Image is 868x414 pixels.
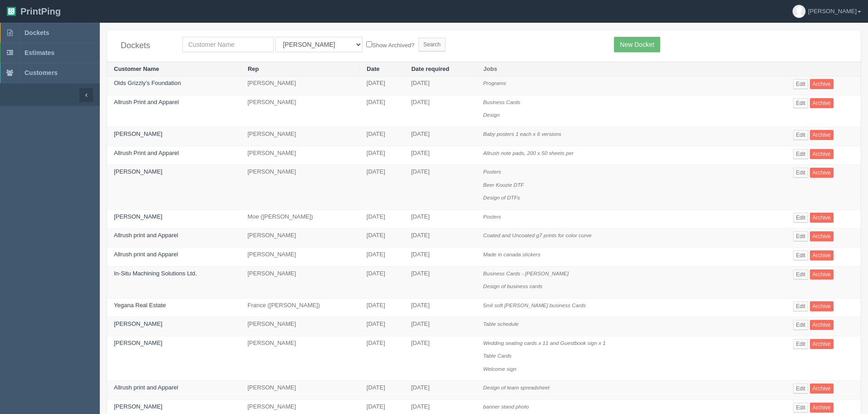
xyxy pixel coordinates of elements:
i: Made in canada stickers [483,251,540,257]
td: [PERSON_NAME] [240,76,359,95]
a: Edit [793,168,808,178]
td: [DATE] [404,336,476,381]
a: Archive [810,130,834,140]
a: Archive [810,79,834,89]
a: [PERSON_NAME] [114,403,162,410]
a: Archive [810,384,834,394]
i: Table Cards [483,353,512,359]
a: Edit [793,269,808,279]
a: Edit [793,79,808,89]
td: [PERSON_NAME] [240,247,359,266]
a: Archive [810,320,834,330]
a: Archive [810,403,834,413]
a: Allrush print and Apparel [114,251,178,258]
td: [PERSON_NAME] [240,127,359,146]
a: Edit [793,339,808,349]
a: Archive [810,149,834,159]
a: Allrush print and Apparel [114,232,178,239]
td: [DATE] [360,165,404,210]
i: Design [483,112,500,118]
i: Coated and Uncoated g7 prints for color curve [483,232,592,238]
a: Rep [248,65,259,72]
i: Design of team spreadsheet [483,384,549,390]
td: [DATE] [404,381,476,400]
i: Programs [483,80,506,86]
td: [DATE] [404,298,476,317]
td: [DATE] [404,317,476,336]
td: [PERSON_NAME] [240,381,359,400]
a: Date [367,65,379,72]
td: [DATE] [360,95,404,127]
td: [DATE] [404,209,476,229]
td: [DATE] [360,298,404,317]
label: Show Archived? [366,40,414,50]
span: Estimates [25,49,54,56]
td: [DATE] [360,229,404,248]
i: Allrush note pads, 200 x 50 sheets per [483,150,574,156]
td: [DATE] [360,336,404,381]
i: Beer Koozie DTF [483,182,524,188]
a: Edit [793,213,808,223]
input: Customer Name [182,37,274,52]
h4: Dockets [121,41,169,50]
a: Customer Name [114,65,159,72]
td: [DATE] [404,146,476,165]
img: logo-3e63b451c926e2ac314895c53de4908e5d424f24456219fb08d385ab2e579770.png [7,7,16,16]
a: [PERSON_NAME] [114,130,162,137]
a: Allrush Print and Apparel [114,150,179,156]
td: [DATE] [404,76,476,95]
a: Edit [793,384,808,394]
a: Archive [810,301,834,311]
td: [DATE] [360,146,404,165]
a: New Docket [614,37,660,52]
a: In-Situ Machining Solutions Ltd. [114,270,197,277]
a: Archive [810,98,834,108]
a: Archive [810,339,834,349]
a: Archive [810,168,834,178]
a: [PERSON_NAME] [114,339,162,346]
td: [DATE] [360,381,404,400]
a: [PERSON_NAME] [114,320,162,327]
td: [DATE] [360,247,404,266]
td: [DATE] [404,127,476,146]
td: [DATE] [404,266,476,298]
a: Edit [793,98,808,108]
td: Moe ([PERSON_NAME]) [240,209,359,229]
i: Welcome sign [483,366,516,372]
i: Wedding seating cards x 11 and Guestbook sign x 1 [483,340,606,346]
td: [DATE] [360,76,404,95]
td: [DATE] [360,317,404,336]
i: 5mil soft [PERSON_NAME] business Cards [483,302,586,308]
td: [PERSON_NAME] [240,165,359,210]
td: [PERSON_NAME] [240,266,359,298]
a: [PERSON_NAME] [114,213,162,220]
a: Yegana Real Estate [114,302,166,309]
i: Design of DTFs [483,195,520,200]
td: [DATE] [360,209,404,229]
a: Edit [793,301,808,311]
a: Edit [793,320,808,330]
td: [DATE] [404,95,476,127]
td: [PERSON_NAME] [240,336,359,381]
td: [DATE] [404,247,476,266]
a: Date required [411,65,449,72]
td: [DATE] [360,266,404,298]
td: [PERSON_NAME] [240,229,359,248]
i: Table schedule [483,321,519,327]
td: [PERSON_NAME] [240,146,359,165]
a: Archive [810,250,834,260]
a: Edit [793,231,808,241]
i: banner stand photo [483,404,529,409]
a: Edit [793,149,808,159]
i: Business Cards [483,99,520,105]
i: Posters [483,169,501,175]
a: Edit [793,403,808,413]
a: Edit [793,130,808,140]
a: Allrush print and Apparel [114,384,178,391]
td: [PERSON_NAME] [240,95,359,127]
th: Jobs [476,62,786,76]
span: Customers [25,69,58,76]
a: Archive [810,213,834,223]
i: Design of business cards [483,283,543,289]
td: [DATE] [404,165,476,210]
